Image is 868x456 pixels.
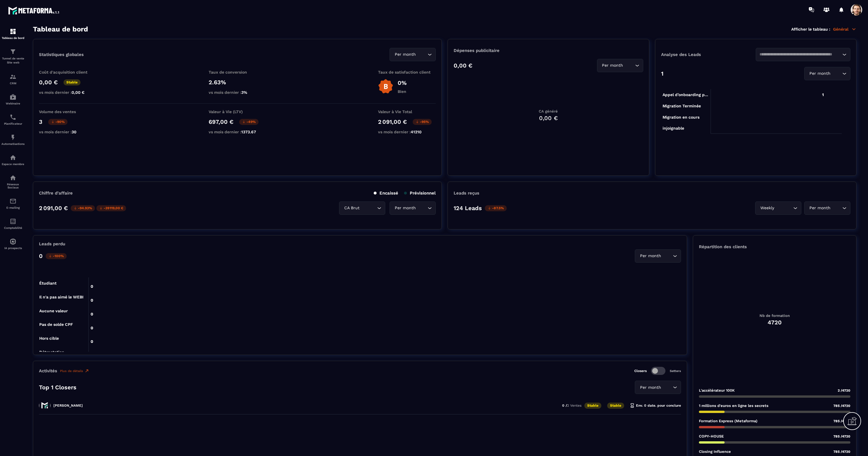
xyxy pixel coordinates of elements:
[398,89,407,94] p: Bien
[390,201,436,215] div: Search for option
[378,70,436,74] p: Taux de satisfaction client
[72,130,76,134] span: 30
[662,92,708,97] tspan: Appel d’onboarding p...
[662,253,671,259] input: Search for option
[1,170,25,193] a: social-networksocial-networkRéseaux Sociaux
[1,214,25,234] a: accountantaccountantComptabilité
[39,79,58,86] p: 0,00 €
[241,130,256,134] span: 1373.67
[634,369,647,373] p: Closers
[390,48,436,61] div: Search for option
[1,102,25,105] p: Webinaire
[209,118,233,125] p: 697,00 €
[607,403,624,409] p: Stable
[39,309,68,313] tspan: Aucune valeur
[33,25,88,33] h3: Tableau de bord
[374,190,398,196] p: Encaissé
[639,253,662,259] span: Per month
[1,130,25,150] a: automationsautomationsAutomatisations
[454,48,643,53] p: Dépenses publicitaire
[39,241,65,246] p: Leads perdu
[71,205,95,211] p: -94.93%
[630,403,635,408] img: hourglass.f4cb2624.svg
[10,218,16,225] img: accountant
[46,253,67,259] p: -100%
[759,205,775,211] span: Weekly
[10,134,16,141] img: automations
[838,388,850,393] span: 2 /4720
[755,201,801,215] div: Search for option
[1,89,25,109] a: automationsautomationsWebinaire
[72,90,85,95] span: 0,00 €
[635,381,681,394] div: Search for option
[1,206,25,209] p: E-mailing
[96,205,126,211] p: -39 119,00 €
[393,51,417,58] span: Per month
[411,130,422,134] span: 41210
[10,114,16,121] img: scheduler
[454,190,479,196] p: Leads reçus
[239,119,259,125] p: -49%
[832,205,841,211] input: Search for option
[833,450,850,454] span: 785 /4720
[393,205,417,211] span: Per month
[759,51,841,58] input: Search for option
[39,384,76,391] p: Top 1 Closers
[39,350,64,354] tspan: Rétractation
[699,403,768,408] p: 1 millions d'euros en ligne les secrets
[10,48,16,55] img: formation
[10,238,16,245] img: automations
[670,369,681,373] p: Setters
[413,119,432,125] p: -95%
[8,5,60,16] img: logo
[832,70,841,77] input: Search for option
[791,27,830,31] p: Afficher le tableau :
[1,109,25,130] a: schedulerschedulerPlanificateur
[662,126,684,131] tspan: injoignable
[1,36,25,40] p: Tableau de bord
[39,253,43,259] p: 0
[10,154,16,161] img: automations
[209,90,266,95] p: vs mois dernier :
[39,295,83,299] tspan: Il n'a pas aimé le WEBI
[39,52,84,57] p: Statistiques globales
[209,70,266,74] p: Taux de conversion
[417,205,426,211] input: Search for option
[699,434,724,438] p: COPY-HOUSE
[209,109,266,114] p: Valeur à Vie (LTV)
[639,384,662,391] span: Per month
[60,369,89,373] a: Plus de détails
[39,130,97,134] p: vs mois dernier :
[1,193,25,214] a: emailemailE-mailing
[454,205,482,212] p: 124 Leads
[662,384,671,391] input: Search for option
[361,205,376,211] input: Search for option
[39,322,73,327] tspan: Pas de solde CPF
[1,142,25,145] p: Automatisations
[756,48,850,61] div: Search for option
[485,205,507,211] p: -87.5%
[378,79,393,94] img: b-badge-o.b3b20ee6.svg
[699,388,735,393] p: L'accélérateur 100K
[1,183,25,189] p: Réseaux Sociaux
[10,174,16,181] img: social-network
[39,281,57,285] tspan: Étudiant
[39,90,97,95] p: vs mois dernier :
[85,369,89,373] img: narrow-up-right-o.6b7c60e2.svg
[1,150,25,170] a: automationsautomationsEspace membre
[597,59,643,72] div: Search for option
[662,104,701,109] tspan: Migration Terminée
[833,27,856,32] p: Général
[1,24,25,44] a: formationformationTableau de bord
[10,28,16,35] img: formation
[775,205,792,211] input: Search for option
[417,51,426,58] input: Search for option
[39,118,42,125] p: 3
[833,434,850,438] span: 785 /4720
[378,130,436,134] p: vs mois dernier :
[10,94,16,100] img: automations
[398,79,407,86] p: 0%
[584,403,601,409] p: Stable
[39,109,97,114] p: Volume des ventes
[662,115,699,120] tspan: Migration en cours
